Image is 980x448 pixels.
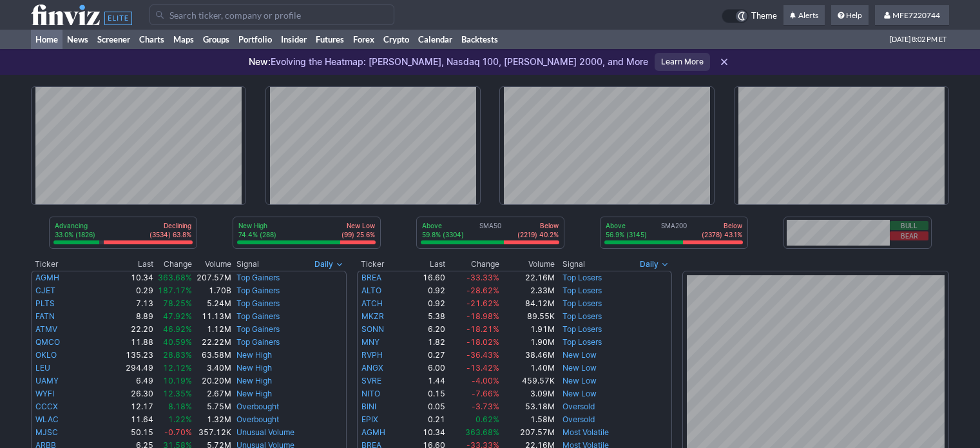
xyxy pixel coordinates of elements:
[193,297,232,310] td: 5.24M
[149,230,191,239] p: (3534) 63.8%
[193,310,232,323] td: 11.13M
[606,230,647,239] p: 56.9% (3145)
[361,286,381,295] a: ALTO
[122,297,154,310] td: 7.13
[169,30,198,49] a: Maps
[702,230,742,239] p: (2378) 43.1%
[562,259,585,269] span: Signal
[500,310,555,323] td: 89.55K
[751,9,777,23] span: Theme
[361,389,380,398] a: NITO
[35,427,58,437] a: MJSC
[401,271,446,284] td: 16.60
[562,324,602,334] a: Top Losers
[655,53,710,71] a: Learn More
[163,376,192,385] span: 10.19%
[193,413,232,426] td: 1.32M
[414,30,457,49] a: Calendar
[831,5,869,26] a: Help
[361,337,380,347] a: MNY
[168,414,192,424] span: 1.22%
[149,5,394,25] input: Search
[422,221,464,230] p: Above
[236,286,280,295] a: Top Gainers
[249,56,271,67] span: New:
[401,284,446,297] td: 0.92
[35,402,58,411] a: CCCX
[35,363,50,373] a: LEU
[163,389,192,398] span: 12.35%
[193,258,232,271] th: Volume
[357,258,401,271] th: Ticker
[236,402,279,411] a: Overbought
[168,402,192,411] span: 8.18%
[236,324,280,334] a: Top Gainers
[476,414,499,424] span: 0.62%
[457,30,503,49] a: Backtests
[500,413,555,426] td: 1.58M
[500,336,555,349] td: 1.90M
[35,273,59,282] a: AGMH
[890,30,946,49] span: [DATE] 8:02 PM ET
[401,400,446,413] td: 0.05
[198,30,234,49] a: Groups
[236,337,280,347] a: Top Gainers
[135,30,169,49] a: Charts
[890,221,928,230] button: Bull
[361,427,385,437] a: AGMH
[149,221,191,230] p: Declining
[122,426,154,439] td: 50.15
[517,221,559,230] p: Below
[158,273,192,282] span: 363.68%
[640,258,658,271] span: Daily
[562,298,602,308] a: Top Losers
[500,375,555,387] td: 459.57K
[562,414,595,424] a: Oversold
[31,30,62,49] a: Home
[472,389,499,398] span: -7.66%
[62,30,93,49] a: News
[562,286,602,295] a: Top Losers
[236,414,279,424] a: Overbought
[249,55,648,68] p: Evolving the Heatmap: [PERSON_NAME], Nasdaq 100, [PERSON_NAME] 2000, and More
[401,349,446,362] td: 0.27
[466,311,499,321] span: -18.98%
[466,363,499,373] span: -13.42%
[361,376,381,385] a: SVRE
[234,30,276,49] a: Portfolio
[500,258,555,271] th: Volume
[466,298,499,308] span: -21.62%
[341,221,375,230] p: New Low
[466,324,499,334] span: -18.21%
[55,230,95,239] p: 33.0% (1826)
[236,350,272,360] a: New High
[55,221,95,230] p: Advancing
[361,402,376,411] a: BINI
[236,427,294,437] a: Unusual Volume
[35,414,59,424] a: WLAC
[193,336,232,349] td: 22.22M
[422,230,464,239] p: 59.8% (3304)
[93,30,135,49] a: Screener
[193,426,232,439] td: 357.12K
[466,337,499,347] span: -18.02%
[562,427,609,437] a: Most Volatile
[122,258,154,271] th: Last
[361,298,383,308] a: ATCH
[276,30,311,49] a: Insider
[892,10,940,20] span: MFE7220744
[401,362,446,375] td: 6.00
[236,311,280,321] a: Top Gainers
[401,426,446,439] td: 10.34
[341,230,375,239] p: (99) 25.6%
[401,387,446,400] td: 0.15
[606,221,647,230] p: Above
[421,221,560,240] div: SMA50
[401,258,446,271] th: Last
[361,414,378,424] a: EPIX
[361,324,384,334] a: SONN
[122,362,154,375] td: 294.49
[604,221,744,240] div: SMA200
[500,349,555,362] td: 38.46M
[466,286,499,295] span: -28.62%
